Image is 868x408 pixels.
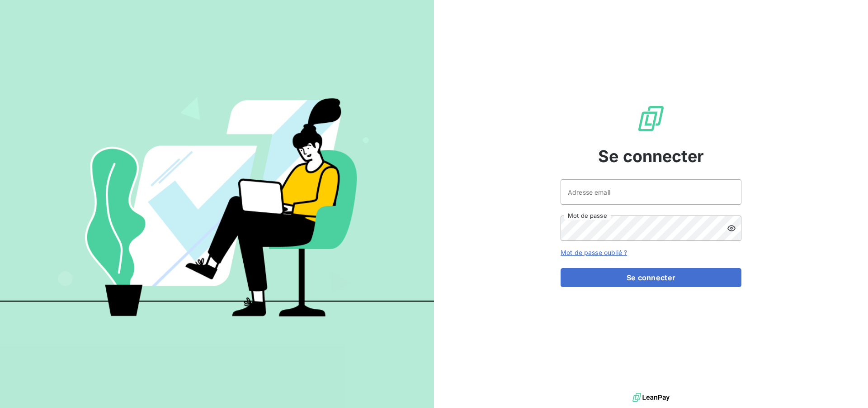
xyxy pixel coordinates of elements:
a: Mot de passe oublié ? [561,249,627,256]
input: placeholder [561,179,741,205]
span: Se connecter [598,144,704,168]
img: Logo LeanPay [637,104,665,133]
button: Se connecter [561,268,741,287]
img: logo [632,391,670,404]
